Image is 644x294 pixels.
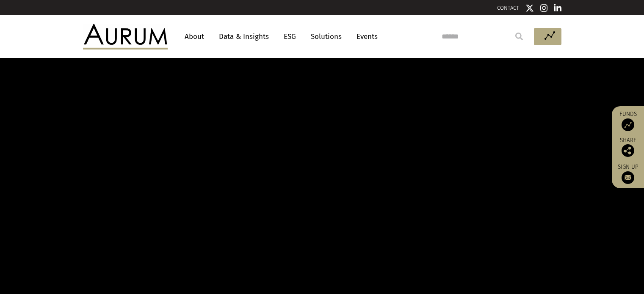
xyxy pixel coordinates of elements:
[279,29,300,44] a: ESG
[180,29,208,44] a: About
[622,171,634,184] img: Sign up to our newsletter
[622,118,634,131] img: Access Funds
[215,29,273,44] a: Data & Insights
[497,5,519,11] a: CONTACT
[622,144,634,157] img: Share this post
[616,163,640,184] a: Sign up
[352,29,378,44] a: Events
[616,110,640,131] a: Funds
[511,28,528,45] input: Submit
[83,24,168,49] img: Aurum
[540,4,548,12] img: Instagram icon
[554,4,561,12] img: Linkedin icon
[616,137,640,157] div: Share
[307,29,346,44] a: Solutions
[525,4,534,12] img: Twitter icon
